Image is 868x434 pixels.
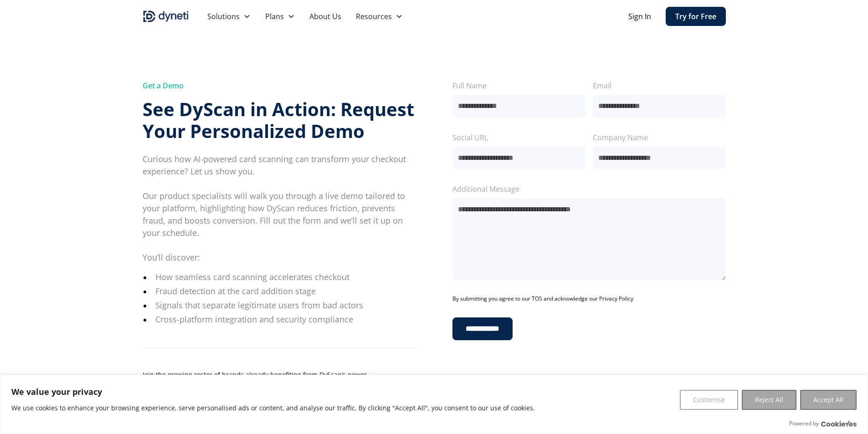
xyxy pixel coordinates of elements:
button: Accept All [800,390,857,410]
label: Social URL [452,132,586,143]
div: Join the growing roster of brands already benefiting from DyScan’s power. [143,370,416,379]
p: We use cookies to enhance your browsing experience, serve personalised ads or content, and analys... [11,403,535,414]
div: Solutions [200,7,258,26]
p: Signals that separate legitimate users from bad actors [155,299,416,311]
div: Plans [258,7,302,26]
form: Demo Form [452,80,726,340]
a: Try for Free [666,7,726,26]
span: By submitting you agree to our TOS and acknowledge our Privacy Policy [452,295,633,303]
a: Visit CookieYes website [821,421,857,427]
div: Resources [356,11,392,22]
p: Cross-platform integration and security compliance [155,313,416,326]
img: Dyneti indigo logo [143,9,189,24]
p: Fraud detection at the card addition stage [155,285,416,297]
p: How seamless card scanning accelerates checkout [155,271,416,283]
p: Curious how AI-powered card scanning can transform your checkout experience? Let us show you. ‍ O... [143,153,416,264]
button: Customise [680,390,738,410]
label: Email [593,80,726,91]
div: Powered by [789,419,857,428]
label: Company Name [593,132,726,143]
label: Full Name [452,80,586,91]
button: Reject All [742,390,796,410]
div: Solutions [207,11,240,22]
p: We value your privacy [11,386,535,397]
label: Additional Message [452,184,726,194]
div: Plans [265,11,284,22]
a: home [143,9,189,24]
a: Sign In [628,11,651,22]
div: Get a Demo [143,80,416,91]
strong: See DyScan in Action: Request Your Personalized Demo [143,97,414,143]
